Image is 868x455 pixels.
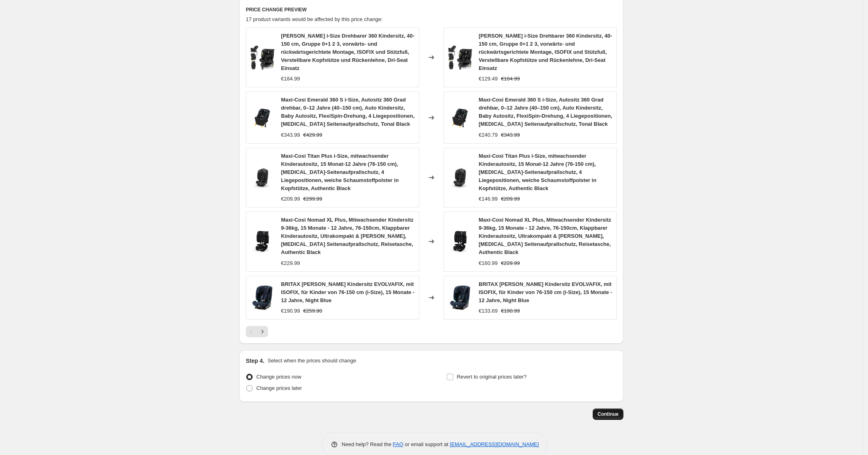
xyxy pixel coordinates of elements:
[250,229,275,254] img: 718ufwIDC7L_80x.jpg
[393,441,403,447] a: FAQ
[598,411,619,417] span: Continue
[501,195,520,203] strike: €209.99
[281,307,300,315] div: €190.99
[246,357,264,365] h2: Step 4.
[501,259,520,267] strike: €229.99
[448,229,472,254] img: 718ufwIDC7L_80x.jpg
[303,195,322,203] strike: €299.99
[303,307,322,315] strike: €259.90
[281,259,300,267] div: €229.99
[479,75,498,83] div: €129.49
[256,374,301,380] span: Change prices now
[250,45,275,70] img: 71uDxImeBiL_80x.jpg
[501,131,520,139] strike: €343.99
[448,286,472,310] img: 71rusn2hehL_80x.jpg
[281,153,399,191] span: Maxi-Cosi Titan Plus i-Size, mitwachsender Kinderautositz, 15 Monat-12 Jahre (76-150 cm), [MEDICA...
[501,307,520,315] strike: €190.99
[281,97,414,127] span: Maxi-Cosi Emerald 360 S i-Size, Autositz 360 Grad drehbar, 0–12 Jahre (40–150 cm), Auto Kindersit...
[479,97,612,127] span: Maxi-Cosi Emerald 360 S i-Size, Autositz 360 Grad drehbar, 0–12 Jahre (40–150 cm), Auto Kindersit...
[246,16,383,22] span: 17 product variants would be affected by this price change:
[303,131,322,139] strike: €429.99
[281,217,414,255] span: Maxi-Cosi Nomad XL Plus, Mitwachsender Kindersitz 9-36kg, 15 Monate - 12 Jahre, 76-150cm, Klappba...
[250,106,275,130] img: 61CVbl9B0dL_80x.jpg
[479,217,611,255] span: Maxi-Cosi Nomad XL Plus, Mitwachsender Kindersitz 9-36kg, 15 Monate - 12 Jahre, 76-150cm, Klappba...
[268,357,356,365] p: Select when the prices should change
[250,165,275,190] img: 613p5Yde_8L_80x.jpg
[479,259,498,267] div: €160.99
[479,307,498,315] div: €133.69
[479,153,596,191] span: Maxi-Cosi Titan Plus i-Size, mitwachsender Kinderautositz, 15 Monat-12 Jahre (76-150 cm), [MEDICA...
[479,131,498,139] div: €240.79
[256,385,302,391] span: Change prices later
[246,6,617,13] h6: PRICE CHANGE PREVIEW
[281,281,414,303] span: BRITAX [PERSON_NAME] Kindersitz EVOLVAFIX, mit ISOFIX, für Kinder von 76-150 cm (i-Size), 15 Mona...
[281,33,414,71] span: [PERSON_NAME] i-Size Drehbarer 360 Kindersitz, 40-150 cm, Gruppe 0+1 2 3, vorwärts- und rückwärts...
[448,45,472,70] img: 71uDxImeBiL_80x.jpg
[257,326,268,337] button: Next
[281,195,300,203] div: €209.99
[250,286,275,310] img: 71rusn2hehL_80x.jpg
[281,131,300,139] div: €343.99
[450,441,539,447] a: [EMAIL_ADDRESS][DOMAIN_NAME]
[479,281,612,303] span: BRITAX [PERSON_NAME] Kindersitz EVOLVAFIX, mit ISOFIX, für Kinder von 76-150 cm (i-Size), 15 Mona...
[593,408,623,420] button: Continue
[246,326,268,337] nav: Pagination
[479,33,612,71] span: [PERSON_NAME] i-Size Drehbarer 360 Kindersitz, 40-150 cm, Gruppe 0+1 2 3, vorwärts- und rückwärts...
[403,441,450,447] span: or email support at
[448,165,472,190] img: 613p5Yde_8L_80x.jpg
[281,75,300,83] div: €184.99
[479,195,498,203] div: €146.99
[342,441,393,447] span: Need help? Read the
[501,75,520,83] strike: €184.99
[457,374,527,380] span: Revert to original prices later?
[448,106,472,130] img: 61CVbl9B0dL_80x.jpg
